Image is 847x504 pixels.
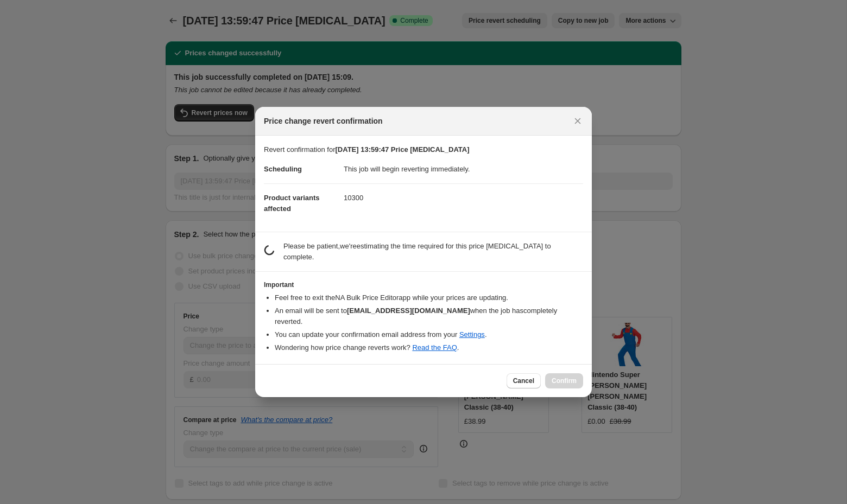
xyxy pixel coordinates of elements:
[570,113,585,129] button: Close
[275,305,583,327] li: An email will be sent to when the job has completely reverted .
[275,329,583,340] li: You can update your confirmation email address from your .
[347,307,470,315] b: [EMAIL_ADDRESS][DOMAIN_NAME]
[459,330,485,339] a: Settings
[264,280,583,289] h3: Important
[264,144,583,155] p: Revert confirmation for
[264,116,383,126] span: Price change revert confirmation
[507,373,541,388] button: Cancel
[412,343,457,352] a: Read the FAQ
[264,194,320,213] span: Product variants affected
[283,241,583,263] p: Please be patient, we're estimating the time required for this price [MEDICAL_DATA] to complete.
[344,155,583,183] dd: This job will begin reverting immediately.
[264,165,302,173] span: Scheduling
[513,377,534,385] span: Cancel
[275,342,583,353] li: Wondering how price change reverts work? .
[275,292,583,303] li: Feel free to exit the NA Bulk Price Editor app while your prices are updating.
[336,145,470,154] b: [DATE] 13:59:47 Price [MEDICAL_DATA]
[344,183,583,212] dd: 10300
